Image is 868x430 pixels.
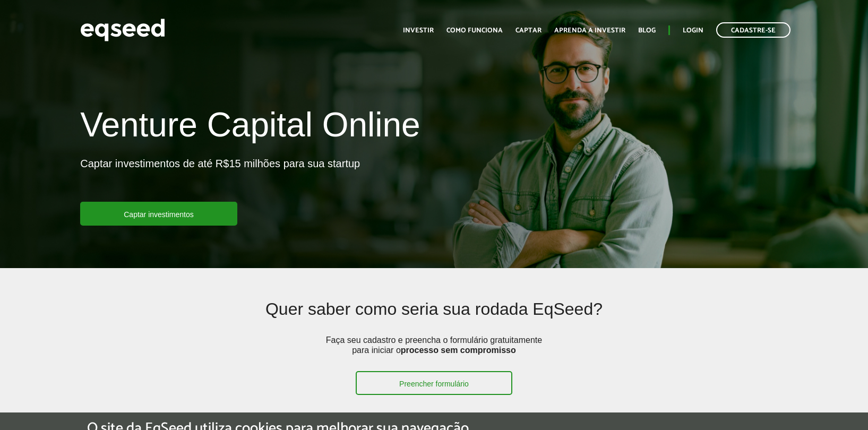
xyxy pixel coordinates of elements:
a: Login [683,27,703,34]
img: EqSeed [80,16,165,44]
a: Captar [515,27,542,34]
h1: Venture Capital Online [80,106,420,149]
a: Como funciona [446,27,503,34]
a: Preencher formulário [356,371,512,395]
a: Blog [638,27,656,34]
p: Faça seu cadastro e preencha o formulário gratuitamente para iniciar o [322,335,545,371]
p: Captar investimentos de até R$15 milhões para sua startup [80,157,360,202]
a: Investir [403,27,434,34]
a: Aprenda a investir [554,27,625,34]
a: Captar investimentos [80,202,237,226]
strong: processo sem compromisso [401,346,516,355]
a: Cadastre-se [716,22,790,38]
h2: Quer saber como seria sua rodada EqSeed? [152,300,715,334]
